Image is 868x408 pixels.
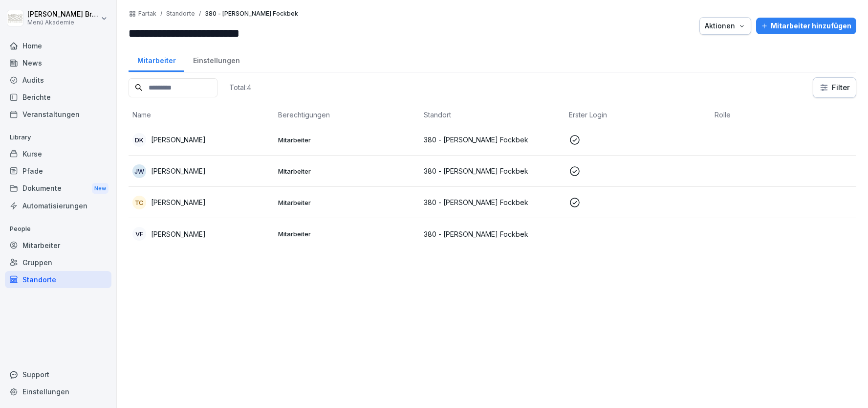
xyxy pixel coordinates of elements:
[132,164,146,178] div: JW
[424,229,562,239] p: 380 - [PERSON_NAME] Fockbek
[5,162,111,180] a: Pfade
[132,133,146,147] div: DK
[278,198,416,207] p: Mitarbeiter
[711,106,856,124] th: Rolle
[274,106,420,124] th: Berechtigungen
[699,17,751,35] button: Aktionen
[424,135,562,145] p: 380 - [PERSON_NAME] Fockbek
[27,10,99,19] p: [PERSON_NAME] Bruns
[27,19,99,26] p: Menü Akademie
[166,10,195,17] p: Standorte
[160,10,162,17] p: /
[132,227,146,241] div: VF
[424,166,562,176] p: 380 - [PERSON_NAME] Fockbek
[819,83,850,92] div: Filter
[5,180,111,198] a: DokumenteNew
[705,21,746,31] div: Aktionen
[761,21,851,31] div: Mitarbeiter hinzufügen
[5,145,111,162] a: Kurse
[5,71,111,89] a: Audits
[5,89,111,106] a: Berichte
[5,254,111,271] a: Gruppen
[5,237,111,254] a: Mitarbeiter
[129,106,274,124] th: Name
[92,183,108,194] div: New
[278,229,416,238] p: Mitarbeiter
[151,229,206,239] p: [PERSON_NAME]
[5,383,111,400] a: Einstellungen
[5,180,111,198] div: Dokumente
[5,130,111,145] p: Library
[205,10,298,17] p: 380 - [PERSON_NAME] Fockbek
[424,197,562,207] p: 380 - [PERSON_NAME] Fockbek
[5,37,111,54] a: Home
[5,106,111,123] a: Veranstaltungen
[184,47,248,72] a: Einstellungen
[229,83,251,92] p: Total: 4
[756,18,856,34] button: Mitarbeiter hinzufügen
[420,106,565,124] th: Standort
[151,197,206,207] p: [PERSON_NAME]
[151,135,206,145] p: [PERSON_NAME]
[5,221,111,237] p: People
[5,197,111,214] a: Automatisierungen
[278,167,416,176] p: Mitarbeiter
[565,106,711,124] th: Erster Login
[278,136,416,144] p: Mitarbeiter
[129,47,184,72] a: Mitarbeiter
[5,54,111,71] a: News
[199,10,201,17] p: /
[5,366,111,383] div: Support
[813,78,856,97] button: Filter
[138,10,156,17] a: Fartak
[151,166,206,176] p: [PERSON_NAME]
[5,271,111,288] a: Standorte
[132,196,146,209] div: TC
